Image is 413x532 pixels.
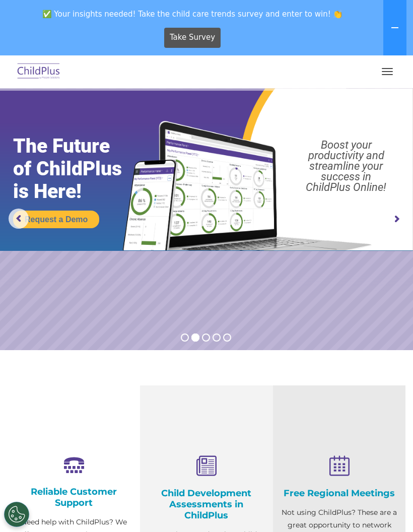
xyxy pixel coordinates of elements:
[13,211,99,228] a: Request a Demo
[285,140,407,192] rs-layer: Boost your productivity and streamline your success in ChildPlus Online!
[4,4,381,24] span: ✅ Your insights needed! Take the child care trends survey and enter to win! 👏
[243,423,413,532] iframe: Chat Widget
[148,488,265,521] h4: Child Development Assessments in ChildPlus
[170,29,215,46] span: Take Survey
[164,28,221,48] a: Take Survey
[13,135,145,203] rs-layer: The Future of ChildPlus is Here!
[15,60,62,84] img: ChildPlus by Procare Solutions
[15,486,132,508] h4: Reliable Customer Support
[4,502,29,527] button: Cookies Settings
